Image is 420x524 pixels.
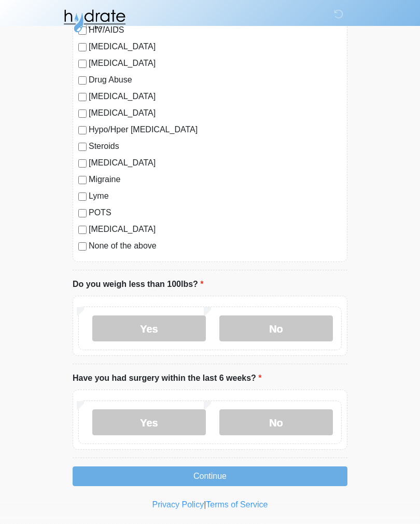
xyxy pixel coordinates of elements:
[73,278,204,291] label: Do you weigh less than 100lbs?
[89,173,342,186] label: Migraine
[78,143,87,151] input: Steroids
[73,372,262,384] label: Have you had surgery within the last 6 weeks?
[78,192,87,201] input: Lyme
[89,140,342,153] label: Steroids
[89,74,342,86] label: Drug Abuse
[89,240,342,252] label: None of the above
[152,500,204,509] a: Privacy Policy
[78,226,87,234] input: [MEDICAL_DATA]
[206,500,268,509] a: Terms of Service
[78,93,87,101] input: [MEDICAL_DATA]
[78,60,87,68] input: [MEDICAL_DATA]
[78,43,87,51] input: [MEDICAL_DATA]
[89,206,342,219] label: POTS
[92,315,206,341] label: Yes
[89,107,342,119] label: [MEDICAL_DATA]
[78,242,87,251] input: None of the above
[73,466,347,486] button: Continue
[89,190,342,202] label: Lyme
[89,157,342,169] label: [MEDICAL_DATA]
[78,76,87,85] input: Drug Abuse
[78,109,87,118] input: [MEDICAL_DATA]
[89,40,342,53] label: [MEDICAL_DATA]
[78,209,87,217] input: POTS
[78,176,87,184] input: Migraine
[89,90,342,103] label: [MEDICAL_DATA]
[62,8,127,34] img: Hydrate IV Bar - Fort Collins Logo
[89,223,342,236] label: [MEDICAL_DATA]
[219,409,333,435] label: No
[89,57,342,70] label: [MEDICAL_DATA]
[204,500,206,509] a: |
[78,159,87,168] input: [MEDICAL_DATA]
[219,315,333,341] label: No
[78,126,87,134] input: Hypo/Hper [MEDICAL_DATA]
[92,409,206,435] label: Yes
[89,123,342,136] label: Hypo/Hper [MEDICAL_DATA]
